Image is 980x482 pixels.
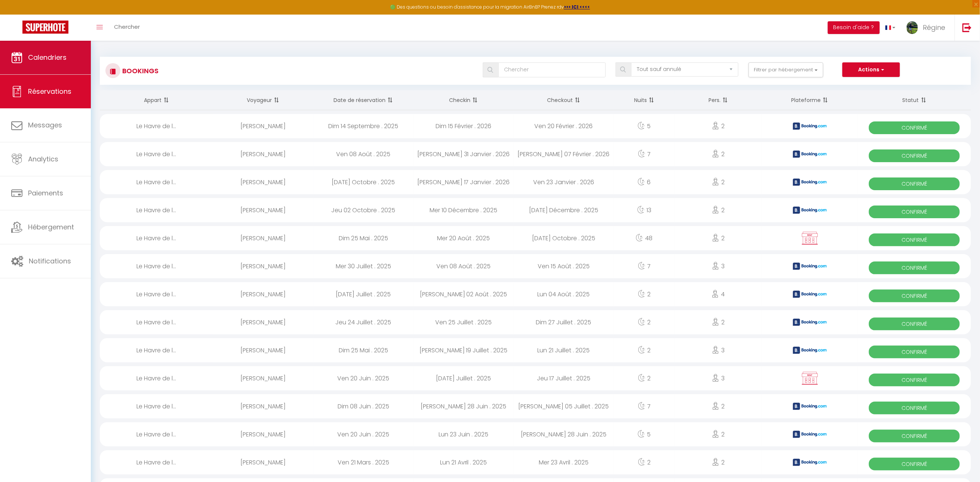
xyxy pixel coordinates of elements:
[29,256,71,266] span: Notifications
[22,21,68,34] img: Super Booking
[858,90,971,110] th: Sort by status
[828,21,880,34] button: Besoin d'aide ?
[762,90,858,110] th: Sort by channel
[414,90,514,110] th: Sort by checkin
[923,23,945,32] span: Régine
[313,90,414,110] th: Sort by booking date
[28,222,74,232] span: Hébergement
[675,90,762,110] th: Sort by people
[907,21,918,34] img: ...
[28,188,63,198] span: Paiements
[564,4,590,10] a: >>> ICI <<<<
[213,90,313,110] th: Sort by guest
[100,90,213,110] th: Sort by rentals
[614,90,675,110] th: Sort by nights
[749,62,823,77] button: Filtrer par hébergement
[114,23,140,31] span: Chercher
[498,62,606,77] input: Chercher
[28,120,62,130] span: Messages
[842,62,900,77] button: Actions
[108,15,145,41] a: Chercher
[962,23,972,32] img: logout
[28,53,67,62] span: Calendriers
[901,15,955,41] a: ... Régine
[514,90,614,110] th: Sort by checkout
[28,154,58,164] span: Analytics
[120,62,159,79] h3: Bookings
[28,87,71,96] span: Réservations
